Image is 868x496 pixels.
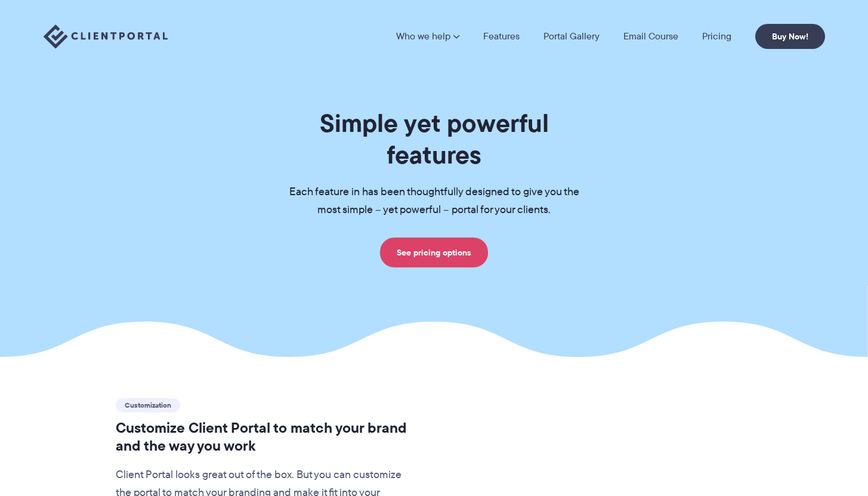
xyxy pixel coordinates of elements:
a: See pricing options [380,238,488,267]
p: Each feature in has been thoughtfully designed to give you the most simple – yet powerful – porta... [270,183,598,219]
h2: Customize Client Portal to match your brand and the way you work [116,419,417,455]
a: Buy Now! [755,24,825,49]
a: Email Course [623,32,678,41]
a: Portal Gallery [543,32,600,41]
span: Customization [116,398,180,412]
a: Pricing [702,32,731,41]
a: Who we help [396,32,459,41]
a: Features [483,32,520,41]
h1: Simple yet powerful features [270,107,598,171]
